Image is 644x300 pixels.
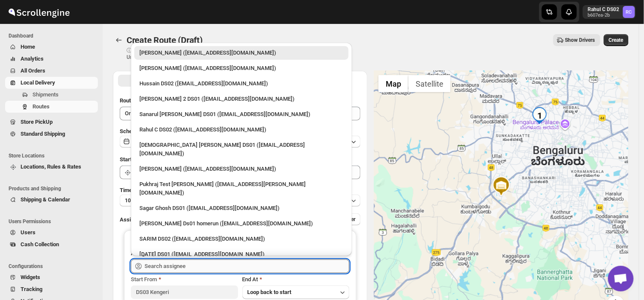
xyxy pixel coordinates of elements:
span: Store PickUp [21,119,53,125]
div: [PERSON_NAME] ([EMAIL_ADDRESS][DOMAIN_NAME]) [139,165,343,173]
li: Islam Laskar DS01 (vixib74172@ikowat.com) [131,137,352,160]
div: Rahul C DS02 ([EMAIL_ADDRESS][DOMAIN_NAME]) [139,125,343,134]
button: Thu Sep 04 2025|[DATE] [120,136,360,148]
span: Routes [32,103,50,110]
span: Dashboard [9,32,98,39]
button: Tracking [5,283,98,295]
li: Raja DS01 (gasecig398@owlny.com) [131,246,352,261]
li: Sanarul Haque DS01 (fefifag638@adosnan.com) [131,106,352,121]
span: Scheduled for [120,128,154,134]
button: Routes [5,101,98,113]
text: RC [626,9,632,15]
li: Vikas Rathod (lolegiy458@nalwan.com) [131,160,352,176]
button: Show satellite imagery [408,75,451,92]
span: Configurations [9,263,98,270]
div: End At [242,275,349,284]
span: Store Locations [9,152,98,159]
span: Products and Shipping [9,185,98,192]
div: Sagar Ghosh DS01 ([EMAIL_ADDRESS][DOMAIN_NAME]) [139,204,343,213]
li: Sagar Ghosh DS01 (loneyoj483@downlor.com) [131,200,352,215]
span: Users [21,229,35,236]
div: [PERSON_NAME] ([EMAIL_ADDRESS][DOMAIN_NAME]) [139,49,343,57]
div: Pukhraj Test [PERSON_NAME] ([EMAIL_ADDRESS][PERSON_NAME][DOMAIN_NAME]) [139,180,343,197]
li: Rahul Chopra (pukhraj@home-run.co) [131,46,352,60]
button: Loop back to start [242,285,349,299]
span: Widgets [21,274,40,280]
span: 10 minutes [125,197,151,204]
button: Show street map [378,75,408,92]
button: User menu [583,5,636,19]
img: ScrollEngine [7,1,71,23]
li: Pukhraj Test Grewal (lesogip197@pariag.com) [131,176,352,200]
div: Hussain DS02 ([EMAIL_ADDRESS][DOMAIN_NAME]) [139,79,343,88]
span: All Orders [21,67,45,74]
button: Users [5,227,98,239]
button: 10 minutes [120,195,360,207]
span: Home [21,44,35,50]
div: [DEMOGRAPHIC_DATA] [PERSON_NAME] DS01 ([EMAIL_ADDRESS][DOMAIN_NAME]) [139,141,343,158]
span: Create [609,37,623,44]
span: Local Delivery [21,79,55,86]
div: Sanarul [PERSON_NAME] DS01 ([EMAIL_ADDRESS][DOMAIN_NAME]) [139,110,343,119]
button: Locations, Rules & Rates [5,161,98,173]
div: [PERSON_NAME] ([EMAIL_ADDRESS][DOMAIN_NAME]) [139,64,343,73]
input: Search assignee [145,259,349,273]
button: Shipping & Calendar [5,194,98,206]
span: Loop back to start [248,289,292,295]
button: Home [5,41,98,53]
button: Analytics [5,53,98,65]
span: Show Drivers [565,37,595,44]
span: Users Permissions [9,218,98,225]
button: Cash Collection [5,239,98,250]
li: Hussain DS02 (jarav60351@abatido.com) [131,75,352,90]
li: Sourav Ds01 homerun (bamij29633@eluxeer.com) [131,215,352,230]
span: Shipping & Calendar [21,196,70,203]
button: All Route Options [118,75,239,87]
span: Time Per Stop [120,187,154,193]
button: Show Drivers [553,34,600,46]
li: Mujakkir Benguli (voweh79617@daypey.com) [131,60,352,75]
span: Cash Collection [21,241,59,248]
li: Rahul C DS02 (rahul.chopra@home-run.co) [131,121,352,137]
button: Widgets [5,271,98,283]
button: Create [604,34,629,46]
div: SARIM DS02 ([EMAIL_ADDRESS][DOMAIN_NAME]) [139,235,343,243]
button: Shipments [5,89,98,101]
span: Shipments [32,91,59,98]
div: [PERSON_NAME] Ds01 homerun ([EMAIL_ADDRESS][DOMAIN_NAME]) [139,219,343,228]
p: ⓘ Shipments can also be added from Shipments menu Unrouted tab [127,47,261,61]
span: Locations, Rules & Rates [21,163,81,170]
li: Ali Husain 2 DS01 (petec71113@advitize.com) [131,90,352,106]
span: Create Route (Draft) [127,35,203,45]
button: All Orders [5,65,98,77]
div: [DATE] DS01 ([EMAIL_ADDRESS][DOMAIN_NAME]) [139,250,343,259]
span: Start Location (Warehouse) [120,156,187,163]
div: [PERSON_NAME] 2 DS01 ([EMAIL_ADDRESS][DOMAIN_NAME]) [139,95,343,103]
p: Rahul C DS02 [588,6,620,13]
li: SARIM DS02 (xititor414@owlny.com) [131,230,352,246]
span: Analytics [21,55,44,62]
span: Standard Shipping [21,131,65,137]
a: Open chat [608,266,634,291]
div: 1 [531,107,548,124]
span: Assign to [120,216,143,223]
span: Route Name [120,97,150,104]
span: Start From [131,276,157,283]
span: Rahul C DS02 [623,6,635,18]
button: Routes [113,34,125,46]
input: Eg: Bengaluru Route [120,107,360,120]
span: Tracking [21,286,42,292]
p: b607ea-2b [588,13,620,18]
